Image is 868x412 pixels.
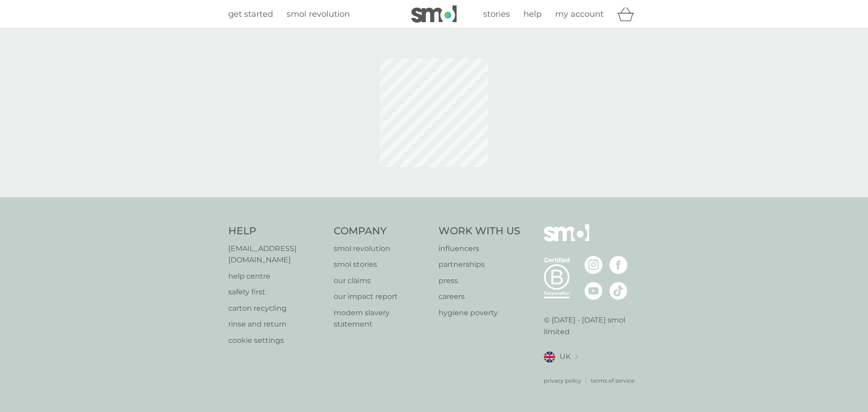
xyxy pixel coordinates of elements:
[544,224,589,255] img: smol
[585,282,603,300] img: visit the smol Youtube page
[287,8,350,21] a: smol revolution
[334,307,430,330] a: modern slavery statement
[439,259,520,270] a: partnerships
[617,5,640,23] div: basket
[483,9,510,19] span: stories
[555,9,604,19] span: my account
[228,318,325,330] a: rinse and return
[228,286,325,298] a: safety first
[560,351,571,363] span: UK
[609,256,627,274] img: visit the smol Facebook page
[439,275,520,287] a: press
[555,8,604,21] a: my account
[585,256,603,274] img: visit the smol Instagram page
[228,224,325,238] h4: Help
[334,259,430,270] a: smol stories
[334,224,430,238] h4: Company
[439,224,520,238] h4: Work With Us
[228,303,325,314] a: carton recycling
[334,243,430,255] a: smol revolution
[334,291,430,303] a: our impact report
[544,314,640,337] p: © [DATE] - [DATE] smol limited
[609,282,627,300] img: visit the smol Tiktok page
[228,8,273,21] a: get started
[228,270,325,282] a: help centre
[334,275,430,287] a: our claims
[228,243,325,266] a: [EMAIL_ADDRESS][DOMAIN_NAME]
[228,335,325,346] a: cookie settings
[228,9,273,19] span: get started
[439,243,520,255] a: influencers
[591,376,634,385] a: terms of service
[483,8,510,21] a: stories
[544,351,555,363] img: UK flag
[524,8,542,21] a: help
[544,376,581,385] a: privacy policy
[411,5,457,23] img: smol
[575,355,578,360] img: select a new location
[439,291,520,303] a: careers
[439,307,520,319] a: hygiene poverty
[287,9,350,19] span: smol revolution
[524,9,542,19] span: help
